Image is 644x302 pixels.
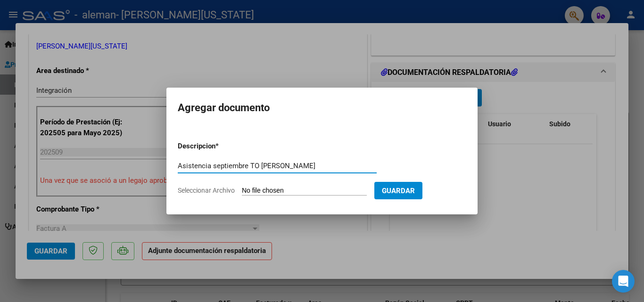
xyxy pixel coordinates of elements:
[612,270,635,293] div: Open Intercom Messenger
[178,99,466,117] h2: Agregar documento
[178,141,264,152] p: Descripcion
[374,182,422,199] button: Guardar
[178,187,235,194] span: Seleccionar Archivo
[382,187,415,195] span: Guardar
